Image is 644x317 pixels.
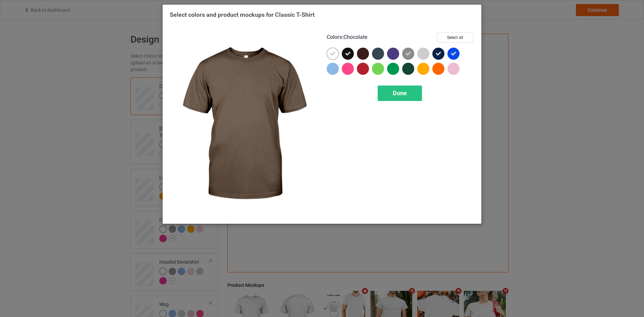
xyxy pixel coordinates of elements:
button: Select all [437,32,473,43]
span: Chocolate [343,34,368,40]
h4: : [327,34,368,41]
span: Colors [327,34,342,40]
img: regular.jpg [170,32,317,217]
span: Select colors and product mockups for Classic T-Shirt [170,11,315,18]
span: Done [393,90,407,97]
img: heather_texture.png [402,48,414,60]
